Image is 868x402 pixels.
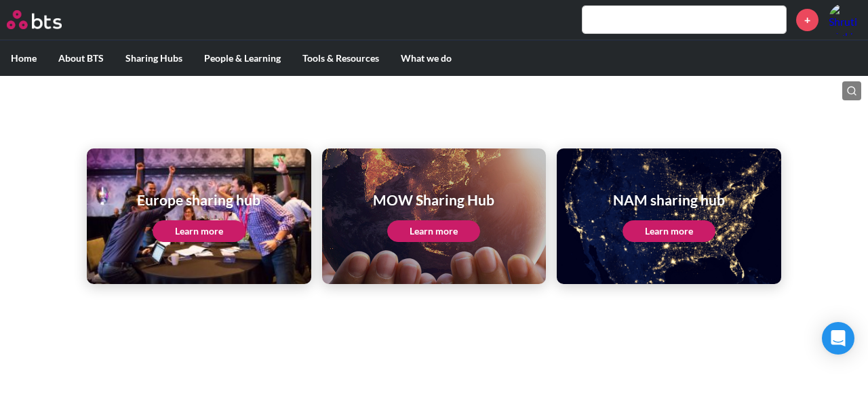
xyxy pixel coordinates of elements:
label: What we do [390,41,462,76]
img: Shruti Mukherjee [829,3,861,36]
a: Learn more [623,220,715,242]
a: Learn more [387,220,480,242]
label: About BTS [47,41,115,76]
a: Learn more [153,220,245,242]
div: Open Intercom Messenger [822,322,854,355]
h1: MOW Sharing Hub [373,190,494,209]
h1: Europe sharing hub [137,190,260,209]
img: BTS Logo [7,10,62,29]
label: Sharing Hubs [115,41,193,76]
a: + [796,9,818,31]
a: Go home [7,10,87,29]
label: People & Learning [193,41,292,76]
a: Profile [829,3,861,36]
h1: NAM sharing hub [613,190,725,209]
label: Tools & Resources [292,41,390,76]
